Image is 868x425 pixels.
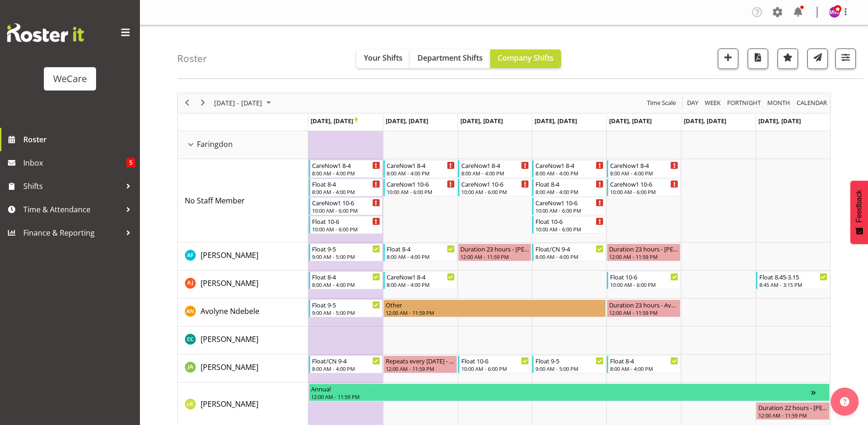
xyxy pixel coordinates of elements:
div: 12:00 AM - 11:59 PM [386,365,455,372]
span: [DATE], [DATE] [684,117,726,125]
a: [PERSON_NAME] [201,398,258,410]
div: Amy Johannsen"s event - CareNow1 8-4 Begin From Tuesday, September 23, 2025 at 8:00:00 AM GMT+12:... [383,272,457,289]
div: Duration 23 hours - Avolyne Ndebele [609,300,678,309]
div: Liandy Kritzinger"s event - Duration 22 hours - Liandy Kritzinger Begin From Sunday, September 28... [756,402,830,420]
div: CareNow1 8-4 [535,160,604,170]
td: Alex Ferguson resource [178,243,308,271]
div: Duration 23 hours - [PERSON_NAME] [609,244,678,253]
div: No Staff Member"s event - Float 8-4 Begin From Thursday, September 25, 2025 at 8:00:00 AM GMT+12:... [532,179,606,196]
div: No Staff Member"s event - CareNow1 10-6 Begin From Friday, September 26, 2025 at 10:00:00 AM GMT+... [607,179,681,196]
span: Roster [23,132,135,146]
img: Rosterit website logo [7,23,84,42]
td: Amy Johannsen resource [178,271,308,299]
div: Float 8-4 [535,179,604,188]
td: Avolyne Ndebele resource [178,299,308,327]
a: Avolyne Ndebele [201,306,259,317]
span: Month [766,97,791,109]
div: Other [386,300,604,309]
div: 8:00 AM - 4:00 PM [387,253,455,260]
div: 8:45 AM - 3:15 PM [759,281,827,288]
div: 10:00 AM - 6:00 PM [535,207,604,214]
span: [DATE] - [DATE] [213,97,263,109]
span: [DATE], [DATE] [386,117,428,125]
a: [PERSON_NAME] [201,278,258,289]
div: 8:00 AM - 4:00 PM [610,169,678,177]
button: Feedback - Show survey [850,181,868,244]
div: Float 10-6 [461,356,529,365]
div: No Staff Member"s event - CareNow1 10-6 Begin From Monday, September 22, 2025 at 10:00:00 AM GMT+... [309,197,382,215]
button: Fortnight [726,97,763,109]
div: Float 8-4 [312,179,380,188]
div: 12:00 AM - 11:59 PM [386,309,604,316]
div: next period [195,93,211,113]
div: 10:00 AM - 6:00 PM [387,188,455,195]
span: [DATE], [DATE] [609,117,652,125]
div: No Staff Member"s event - Float 10-6 Begin From Thursday, September 25, 2025 at 10:00:00 AM GMT+1... [532,216,606,234]
div: 8:00 AM - 4:00 PM [387,281,455,288]
span: [DATE], [DATE] [758,117,801,125]
div: 8:00 AM - 4:00 PM [312,188,380,195]
button: Month [795,97,829,109]
span: Time Scale [646,97,677,109]
div: Amy Johannsen"s event - Float 8-4 Begin From Monday, September 22, 2025 at 8:00:00 AM GMT+12:00 E... [309,272,382,289]
div: 12:00 AM - 11:59 PM [609,309,678,316]
span: Department Shifts [417,53,483,63]
div: 9:00 AM - 5:00 PM [312,253,380,260]
div: Amy Johannsen"s event - Float 8.45-3.15 Begin From Sunday, September 28, 2025 at 8:45:00 AM GMT+1... [756,272,830,289]
div: Avolyne Ndebele"s event - Float 9-5 Begin From Monday, September 22, 2025 at 9:00:00 AM GMT+12:00... [309,300,382,317]
div: Float/CN 9-4 [312,356,380,365]
button: Department Shifts [410,49,490,68]
span: [PERSON_NAME] [201,362,258,372]
div: Float 10-6 [610,272,678,281]
span: Inbox [23,156,126,170]
div: Float 10-6 [312,216,380,226]
span: [PERSON_NAME] [201,399,258,409]
div: Avolyne Ndebele"s event - Other Begin From Tuesday, September 23, 2025 at 12:00:00 AM GMT+12:00 E... [383,300,606,317]
div: No Staff Member"s event - CareNow1 10-6 Begin From Wednesday, September 24, 2025 at 10:00:00 AM G... [458,179,532,196]
span: Finance & Reporting [23,226,121,240]
div: 10:00 AM - 6:00 PM [461,365,529,372]
td: No Staff Member resource [178,159,308,243]
div: No Staff Member"s event - CareNow1 10-6 Begin From Thursday, September 25, 2025 at 10:00:00 AM GM... [532,197,606,215]
div: No Staff Member"s event - CareNow1 8-4 Begin From Tuesday, September 23, 2025 at 8:00:00 AM GMT+1... [383,160,457,178]
button: Send a list of all shifts for the selected filtered period to all rostered employees. [807,49,828,69]
div: 10:00 AM - 6:00 PM [312,225,380,233]
div: Float 8-4 [387,244,455,253]
div: Float 9-5 [312,300,380,309]
div: 8:00 AM - 4:00 PM [461,169,529,177]
span: No Staff Member [185,195,245,206]
img: help-xxl-2.png [840,397,849,406]
span: [PERSON_NAME] [201,278,258,288]
span: [DATE], [DATE] [460,117,503,125]
div: Annual [311,384,811,393]
div: 10:00 AM - 6:00 PM [461,188,529,195]
a: [PERSON_NAME] [201,250,258,261]
span: Time & Attendance [23,202,121,216]
div: 8:00 AM - 4:00 PM [312,281,380,288]
span: [PERSON_NAME] [201,250,258,260]
span: [PERSON_NAME] [201,334,258,344]
div: 8:00 AM - 4:00 PM [535,253,604,260]
span: Company Shifts [498,53,554,63]
div: 8:00 AM - 4:00 PM [535,188,604,195]
div: 12:00 AM - 11:59 PM [609,253,678,260]
span: Your Shifts [364,53,403,63]
div: Jane Arps"s event - Float 8-4 Begin From Friday, September 26, 2025 at 8:00:00 AM GMT+12:00 Ends ... [607,355,681,373]
div: Float 8-4 [610,356,678,365]
span: [DATE], [DATE] [311,117,358,125]
div: Alex Ferguson"s event - Float/CN 9-4 Begin From Thursday, September 25, 2025 at 8:00:00 AM GMT+12... [532,244,606,261]
button: Time Scale [646,97,678,109]
div: Alex Ferguson"s event - Float 9-5 Begin From Monday, September 22, 2025 at 9:00:00 AM GMT+12:00 E... [309,244,382,261]
div: Alex Ferguson"s event - Float 8-4 Begin From Tuesday, September 23, 2025 at 8:00:00 AM GMT+12:00 ... [383,244,457,261]
span: Faringdon [197,139,233,150]
div: Repeats every [DATE] - [PERSON_NAME] [386,356,455,365]
div: 8:00 AM - 4:00 PM [535,169,604,177]
div: Alex Ferguson"s event - Duration 23 hours - Alex Ferguson Begin From Friday, September 26, 2025 a... [607,244,681,261]
div: WeCare [53,72,87,86]
div: 8:00 AM - 4:00 PM [312,365,380,372]
div: Alex Ferguson"s event - Duration 23 hours - Alex Ferguson Begin From Wednesday, September 24, 202... [458,244,532,261]
div: CareNow1 8-4 [312,160,380,170]
button: Previous [181,97,194,109]
div: 8:00 AM - 4:00 PM [387,169,455,177]
a: [PERSON_NAME] [201,362,258,373]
